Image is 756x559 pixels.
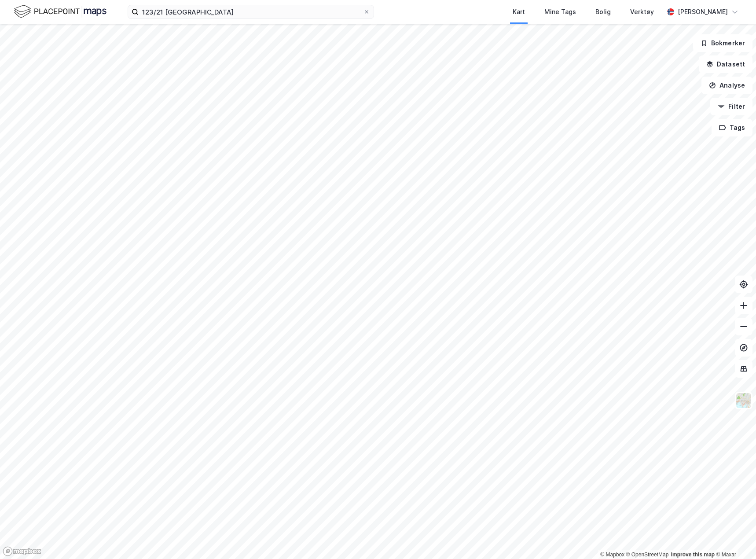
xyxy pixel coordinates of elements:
button: Analyse [701,77,752,94]
img: Z [735,392,752,409]
button: Datasett [699,55,752,73]
img: logo.f888ab2527a4732fd821a326f86c7f29.svg [14,4,106,19]
div: Mine Tags [544,7,576,17]
button: Bokmerker [693,34,752,52]
a: Improve this map [671,552,715,558]
a: Mapbox homepage [3,546,41,556]
a: Mapbox [600,552,624,558]
button: Filter [710,98,752,115]
iframe: Chat Widget [712,517,756,559]
a: OpenStreetMap [626,552,669,558]
button: Tags [712,119,752,136]
div: Verktøy [630,7,654,17]
div: Kart [513,7,525,17]
div: [PERSON_NAME] [678,7,728,17]
input: Søk på adresse, matrikkel, gårdeiere, leietakere eller personer [139,5,363,18]
div: Kontrollprogram for chat [712,517,756,559]
div: Bolig [595,7,611,17]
